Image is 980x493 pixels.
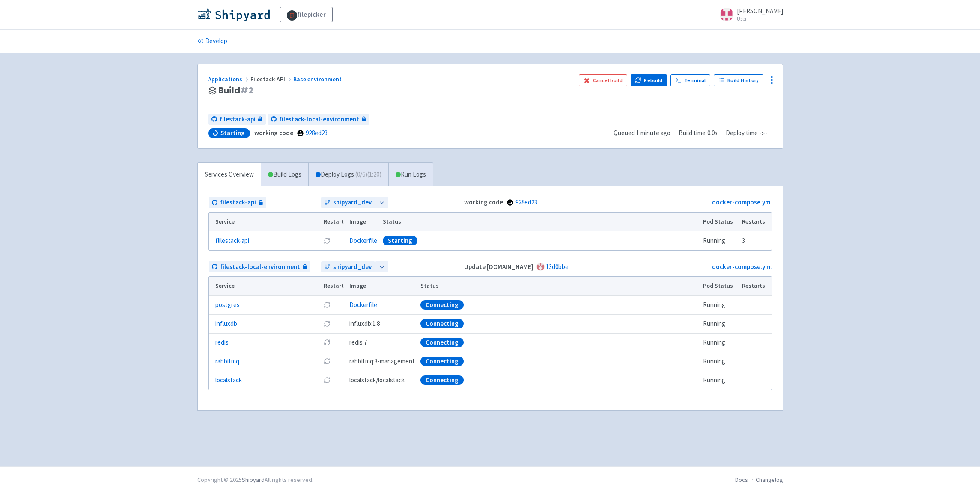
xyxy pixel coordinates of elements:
[215,236,249,246] a: flilestack-api
[306,129,328,137] a: 928ed23
[739,277,771,295] th: Restarts
[700,231,739,250] td: Running
[333,198,372,207] span: shipyard_dev
[293,75,343,83] a: Base environment
[321,213,347,231] th: Restart
[220,262,300,272] span: filestack-local-environment
[388,163,433,186] a: Run Logs
[324,320,331,327] button: Restart pod
[614,129,670,137] span: Queued
[420,357,464,366] div: Connecting
[321,277,347,295] th: Restart
[349,357,415,366] span: rabbitmq:3-management
[240,84,253,96] span: # 2
[760,128,767,138] span: -:--
[215,357,239,366] a: rabbitmq
[700,333,739,352] td: Running
[726,128,758,138] span: Deploy time
[546,263,569,271] a: 13d0bbe
[308,163,388,186] a: Deploy Logs (0/6)(1:20)
[700,352,739,371] td: Running
[700,213,739,231] th: Pod Status
[321,197,375,208] a: shipyard_dev
[349,301,377,309] a: Dockerfile
[420,375,464,385] div: Connecting
[707,128,718,138] span: 0.0s
[515,198,537,206] a: 928ed23
[324,377,331,384] button: Restart pod
[714,74,763,86] a: Build History
[208,114,266,125] a: filestack-api
[268,114,369,125] a: filestack-local-environment
[670,74,710,86] a: Terminal
[636,129,670,137] time: 1 minute ago
[218,86,253,95] span: Build
[197,475,313,484] div: Copyright © 2025 All rights reserved.
[333,262,372,272] span: shipyard_dev
[420,319,464,328] div: Connecting
[324,339,331,346] button: Restart pod
[355,170,381,180] span: ( 0 / 6 ) (1:20)
[349,319,380,329] span: influxdb:1.8
[737,16,783,21] small: User
[420,300,464,310] div: Connecting
[215,319,237,329] a: influxdb
[715,8,783,21] a: [PERSON_NAME] User
[197,8,270,21] img: Shipyard logo
[250,75,293,83] span: Filestack-API
[700,295,739,314] td: Running
[346,277,417,295] th: Image
[215,300,240,310] a: postgres
[712,263,772,271] a: docker-compose.yml
[209,277,321,295] th: Service
[346,213,380,231] th: Image
[324,358,331,365] button: Restart pod
[579,74,627,86] button: Cancel build
[280,7,333,22] a: filepicker
[349,375,405,385] span: localstack/localstack
[208,75,250,83] a: Applications
[735,476,748,484] a: Docs
[324,237,331,244] button: Restart pod
[220,115,256,124] span: filestack-api
[220,129,245,137] span: Starting
[464,198,503,206] strong: working code
[614,128,772,138] div: · ·
[679,128,706,138] span: Build time
[349,236,377,245] a: Dockerfile
[215,375,242,385] a: localstack
[417,277,700,295] th: Status
[383,236,417,245] div: Starting
[349,338,367,348] span: redis:7
[209,261,310,273] a: filestack-local-environment
[420,338,464,347] div: Connecting
[209,213,321,231] th: Service
[739,213,771,231] th: Restarts
[242,476,265,484] a: Shipyard
[215,338,229,348] a: redis
[324,301,331,308] button: Restart pod
[756,476,783,484] a: Changelog
[209,197,266,208] a: filestack-api
[261,163,308,186] a: Build Logs
[737,7,783,15] span: [PERSON_NAME]
[380,213,700,231] th: Status
[321,261,375,273] a: shipyard_dev
[254,129,293,137] strong: working code
[700,277,739,295] th: Pod Status
[220,198,256,207] span: filestack-api
[631,74,667,86] button: Rebuild
[197,30,227,53] a: Develop
[198,163,261,186] a: Services Overview
[279,115,359,124] span: filestack-local-environment
[700,314,739,333] td: Running
[700,371,739,390] td: Running
[712,198,772,206] a: docker-compose.yml
[739,231,771,250] td: 3
[464,263,533,271] strong: Update [DOMAIN_NAME]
